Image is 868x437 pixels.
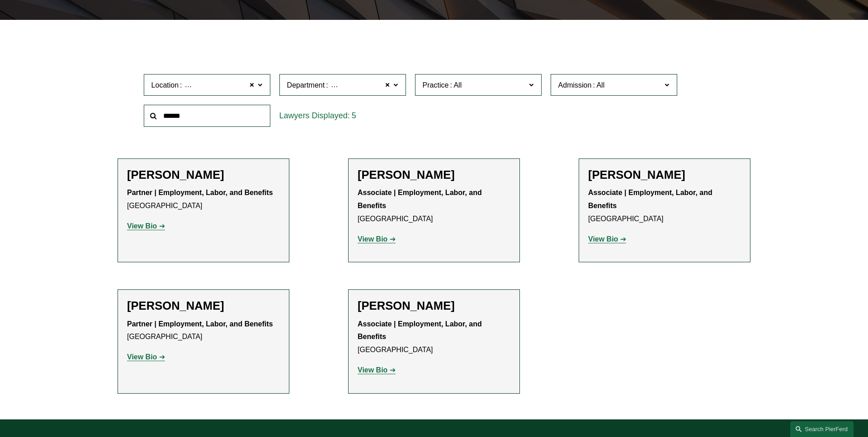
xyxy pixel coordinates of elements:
[151,81,179,89] span: Location
[127,222,157,230] strong: View Bio
[358,366,396,374] a: View Bio
[358,186,510,225] p: [GEOGRAPHIC_DATA]
[127,353,165,361] a: View Bio
[127,318,280,344] p: [GEOGRAPHIC_DATA]
[588,168,741,182] h2: [PERSON_NAME]
[423,81,449,89] span: Practice
[358,235,387,243] strong: View Bio
[127,189,273,196] strong: Partner | Employment, Labor, and Benefits
[358,168,510,182] h2: [PERSON_NAME]
[358,320,484,341] strong: Associate | Employment, Labor, and Benefits
[558,81,592,89] span: Admission
[352,111,356,120] span: 5
[358,235,396,243] a: View Bio
[287,81,325,89] span: Department
[588,186,741,225] p: [GEOGRAPHIC_DATA]
[588,235,626,243] a: View Bio
[358,366,387,374] strong: View Bio
[588,235,618,243] strong: View Bio
[127,168,280,182] h2: [PERSON_NAME]
[127,353,157,361] strong: View Bio
[588,189,714,209] strong: Associate | Employment, Labor, and Benefits
[358,299,510,313] h2: [PERSON_NAME]
[184,79,259,91] span: [GEOGRAPHIC_DATA]
[358,318,510,357] p: [GEOGRAPHIC_DATA]
[127,186,280,213] p: [GEOGRAPHIC_DATA]
[127,299,280,313] h2: [PERSON_NAME]
[330,79,436,91] span: Employment, Labor, and Benefits
[127,320,273,328] strong: Partner | Employment, Labor, and Benefits
[127,222,165,230] a: View Bio
[790,421,854,437] a: Search this site
[358,189,484,209] strong: Associate | Employment, Labor, and Benefits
